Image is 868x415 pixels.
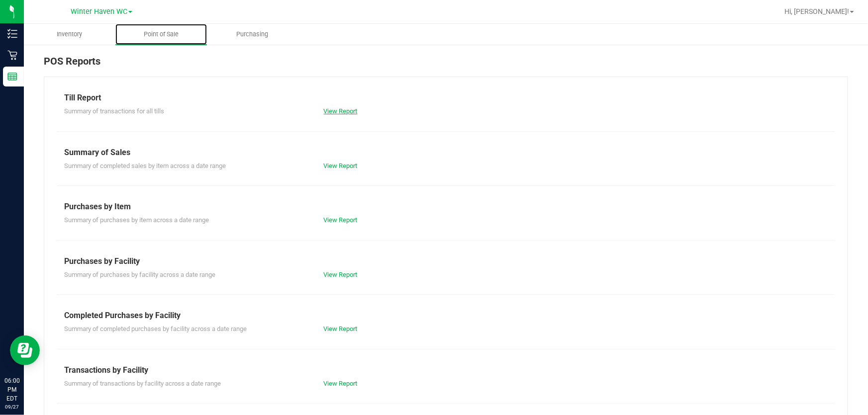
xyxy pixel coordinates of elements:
span: Point of Sale [130,30,192,39]
p: 09/27 [4,403,19,411]
inline-svg: Inventory [7,29,17,39]
span: Inventory [43,30,96,39]
div: Transactions by Facility [64,364,828,376]
div: Till Report [64,92,828,104]
a: Point of Sale [115,24,207,45]
inline-svg: Reports [7,72,17,82]
a: View Report [324,325,358,332]
inline-svg: Retail [7,50,17,60]
a: View Report [324,216,358,224]
a: Purchasing [207,24,298,45]
div: Purchases by Facility [64,255,828,267]
a: View Report [324,271,358,278]
span: Summary of transactions for all tills [64,107,164,115]
span: Summary of purchases by item across a date range [64,216,209,224]
span: Winter Haven WC [71,7,127,16]
p: 06:00 PM EDT [4,376,19,403]
a: Inventory [24,24,115,45]
div: Completed Purchases by Facility [64,310,828,322]
a: View Report [324,107,358,115]
span: Summary of completed sales by item across a date range [64,162,226,169]
div: Summary of Sales [64,147,828,159]
span: Hi, [PERSON_NAME]! [784,7,849,15]
a: View Report [324,162,358,169]
a: View Report [324,380,358,387]
span: Summary of transactions by facility across a date range [64,380,221,387]
iframe: Resource center [10,335,40,365]
div: Purchases by Item [64,201,828,213]
div: POS Reports [44,54,848,77]
span: Purchasing [223,30,282,39]
span: Summary of completed purchases by facility across a date range [64,325,247,332]
span: Summary of purchases by facility across a date range [64,271,215,278]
